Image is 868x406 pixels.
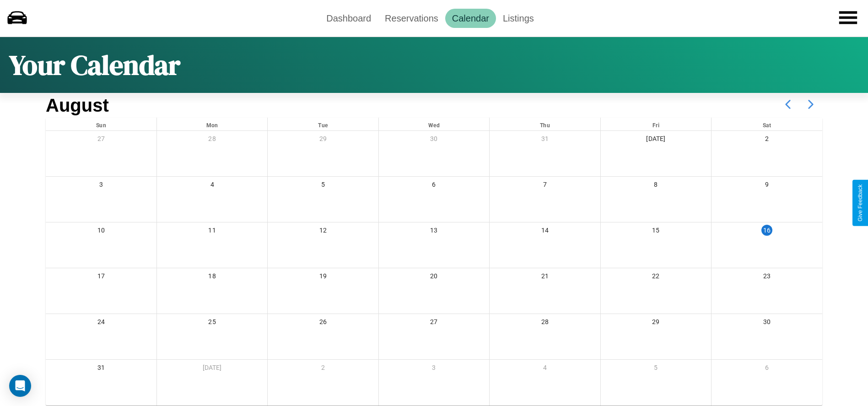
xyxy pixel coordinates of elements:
[379,222,489,241] div: 13
[445,9,496,28] a: Calendar
[761,225,772,236] div: 16
[490,177,600,195] div: 7
[46,131,156,150] div: 27
[157,118,267,130] div: Mon
[712,360,822,379] div: 6
[496,9,541,28] a: Listings
[46,177,156,195] div: 3
[490,222,600,241] div: 14
[601,314,711,333] div: 29
[379,118,489,130] div: Wed
[712,177,822,195] div: 9
[157,268,267,287] div: 18
[857,184,863,222] div: Give Feedback
[601,118,711,130] div: Fri
[9,375,31,397] div: Open Intercom Messenger
[157,222,267,241] div: 11
[268,360,378,379] div: 2
[9,46,180,84] h1: Your Calendar
[378,9,445,28] a: Reservations
[46,222,156,241] div: 10
[601,268,711,287] div: 22
[379,177,489,195] div: 6
[379,360,489,379] div: 3
[490,268,600,287] div: 21
[157,177,267,195] div: 4
[268,314,378,333] div: 26
[712,131,822,150] div: 2
[379,268,489,287] div: 20
[46,360,156,379] div: 31
[268,222,378,241] div: 12
[601,222,711,241] div: 15
[712,118,822,130] div: Sat
[157,314,267,333] div: 25
[46,268,156,287] div: 17
[268,131,378,150] div: 29
[268,177,378,195] div: 5
[601,131,711,150] div: [DATE]
[268,268,378,287] div: 19
[601,360,711,379] div: 5
[490,360,600,379] div: 4
[157,131,267,150] div: 28
[490,118,600,130] div: Thu
[712,268,822,287] div: 23
[319,9,378,28] a: Dashboard
[46,95,109,116] h2: August
[490,131,600,150] div: 31
[46,118,156,130] div: Sun
[490,314,600,333] div: 28
[379,314,489,333] div: 27
[379,131,489,150] div: 30
[601,177,711,195] div: 8
[157,360,267,379] div: [DATE]
[712,314,822,333] div: 30
[46,314,156,333] div: 24
[268,118,378,130] div: Tue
